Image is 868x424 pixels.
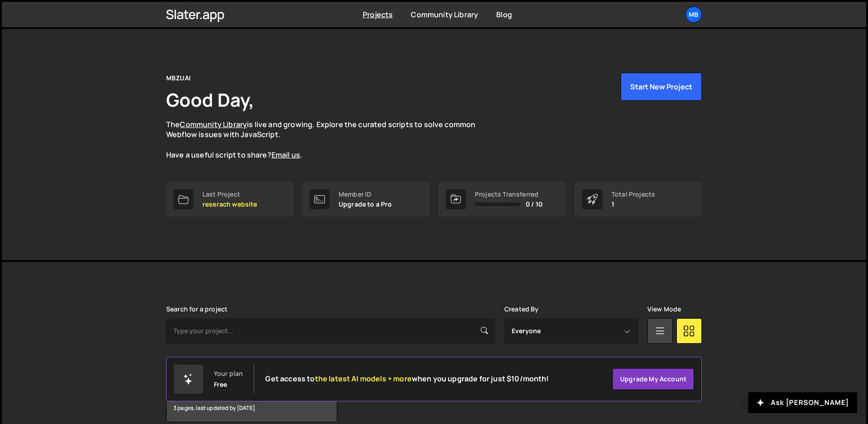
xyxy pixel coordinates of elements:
label: View Mode [647,306,681,313]
div: MBZUAI [166,73,191,84]
h2: Get access to when you upgrade for just $10/month! [265,375,549,383]
input: Type your project... [166,318,495,344]
div: Your plan [214,370,243,377]
p: reserach website [202,201,257,208]
div: Free [214,381,227,388]
a: Last Project reserach website [166,182,293,217]
span: the latest AI models + more [315,374,412,384]
span: 0 / 10 [526,201,542,208]
label: Created By [504,306,539,313]
p: The is live and growing. Explore the curated scripts to solve common Webflow issues with JavaScri... [166,119,493,160]
a: Blog [496,10,512,20]
button: Ask [PERSON_NAME] [748,392,857,413]
p: 1 [612,201,655,208]
h1: Good Day, [166,87,254,112]
a: Community Library [180,119,247,129]
a: Upgrade my account [612,368,694,390]
a: Projects [363,10,393,20]
button: Start New Project [621,73,702,101]
div: Projects Transferred [475,191,542,198]
div: Member ID [339,191,392,198]
a: MB [686,6,702,23]
div: Last Project [202,191,257,198]
p: Upgrade to a Pro [339,201,392,208]
a: Community Library [411,10,478,20]
div: Total Projects [612,191,655,198]
label: Search for a project [166,306,227,313]
a: Email us [271,150,300,160]
div: 3 pages, last updated by [DATE] [167,394,337,422]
